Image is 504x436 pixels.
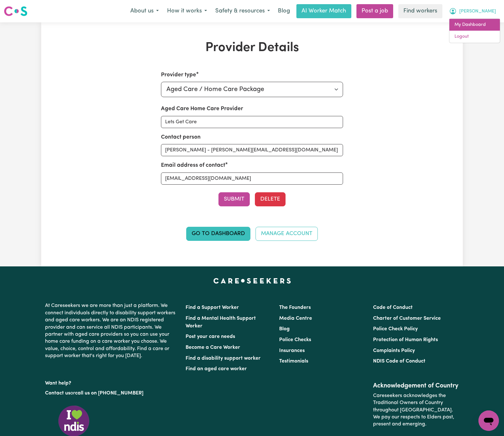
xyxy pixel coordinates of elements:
[478,410,499,431] iframe: Button to launch messaging window
[161,172,343,185] input: e.g. lindsay.jones@orgx.com.au
[161,71,196,79] label: Provider type
[279,305,311,310] a: The Founders
[373,359,425,364] a: NDIS Code of Conduct
[45,377,178,387] p: Want help?
[186,305,239,310] a: Find a Support Worker
[445,4,500,18] button: My Account
[186,316,256,329] a: Find a Mental Health Support Worker
[161,144,343,156] input: e.g. Lindsay Jones
[4,4,27,19] a: Careseekers logo
[373,348,415,353] a: Complaints Policy
[161,116,343,128] input: e.g. Organisation X Ltd.
[211,4,274,18] button: Safety & resources
[356,4,393,18] a: Post a job
[186,356,261,361] a: Find a disability support worker
[398,4,442,18] a: Find workers
[213,278,291,283] a: Careseekers home page
[256,227,318,241] a: Manage Account
[274,4,294,18] a: Blog
[186,366,247,371] a: Find an aged care worker
[45,391,70,396] a: Contact us
[161,105,243,113] label: Aged Care Home Care Provider
[373,382,459,390] h2: Acknowledgement of Country
[449,31,500,43] a: Logout
[449,19,500,31] a: My Dashboard
[279,316,312,321] a: Media Centre
[115,40,389,56] h1: Provider Details
[373,337,438,342] a: Protection of Human Rights
[186,227,250,241] a: Go to Dashboard
[373,316,441,321] a: Charter of Customer Service
[459,8,496,15] span: [PERSON_NAME]
[255,192,286,206] button: Delete
[373,390,459,431] p: Careseekers acknowledges the Traditional Owners of Country throughout [GEOGRAPHIC_DATA]. We pay o...
[186,334,235,339] a: Post your care needs
[373,326,418,332] a: Police Check Policy
[45,300,178,362] p: At Careseekers we are more than just a platform. We connect individuals directly to disability su...
[45,387,178,399] p: or
[296,4,351,18] a: AI Worker Match
[279,326,290,332] a: Blog
[279,359,308,364] a: Testimonials
[161,133,201,142] label: Contact person
[373,305,413,310] a: Code of Conduct
[163,4,211,18] button: How it works
[161,161,225,170] label: Email address of contact
[279,348,305,353] a: Insurances
[75,391,143,396] a: call us on [PHONE_NUMBER]
[449,19,500,43] div: My Account
[218,192,250,206] button: Submit
[186,345,240,350] a: Become a Care Worker
[4,5,27,17] img: Careseekers logo
[279,337,311,342] a: Police Checks
[126,4,163,18] button: About us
